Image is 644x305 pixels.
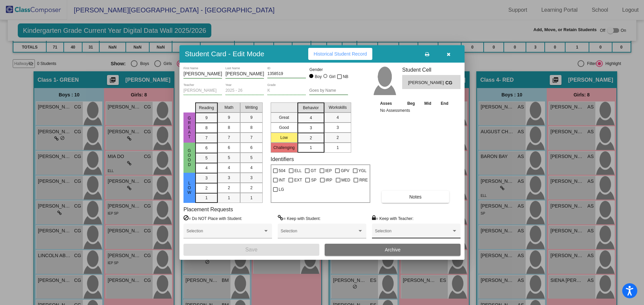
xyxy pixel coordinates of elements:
[267,88,306,93] input: grade
[279,185,284,194] span: LG
[343,73,348,81] span: NB
[228,155,230,161] span: 5
[378,107,453,114] td: No Assessments
[205,125,208,131] span: 8
[205,145,208,151] span: 6
[326,176,332,184] span: IRP
[309,88,348,93] input: goes by name
[294,167,302,175] span: ELL
[228,135,230,141] span: 7
[205,175,208,181] span: 3
[445,79,455,86] span: CG
[315,74,322,80] div: Boy
[250,165,253,171] span: 4
[310,145,312,151] span: 1
[303,105,319,111] span: Behavior
[225,88,264,93] input: year
[228,195,230,201] span: 1
[228,145,230,151] span: 6
[278,215,321,222] label: = Keep with Student:
[250,135,253,141] span: 7
[205,115,208,121] span: 9
[245,247,257,252] span: Save
[228,165,230,171] span: 4
[311,176,316,184] span: SP
[250,175,253,181] span: 3
[228,125,230,131] span: 8
[205,165,208,171] span: 4
[310,125,312,131] span: 3
[224,104,233,110] span: Math
[341,176,351,184] span: MED
[186,116,193,139] span: Great
[325,244,461,256] button: Archive
[359,176,368,184] span: RRE
[279,176,285,184] span: INT
[271,156,294,162] label: Identifiers
[228,175,230,181] span: 3
[205,135,208,141] span: 7
[309,67,348,73] mat-label: Gender
[325,167,332,175] span: IEP
[250,145,253,151] span: 6
[250,125,253,131] span: 8
[185,50,264,58] h3: Student Card - Edit Mode
[378,100,402,107] th: Asses
[183,88,222,93] input: teacher
[279,167,285,175] span: 504
[336,135,339,141] span: 2
[382,191,449,203] button: Notes
[336,115,339,121] span: 4
[250,195,253,201] span: 1
[408,79,445,86] span: [PERSON_NAME]
[183,244,319,256] button: Save
[336,125,339,131] span: 3
[205,185,208,191] span: 2
[420,100,436,107] th: Mid
[329,74,335,80] div: Girl
[228,115,230,121] span: 9
[228,185,230,191] span: 2
[205,155,208,161] span: 5
[199,105,214,111] span: Reading
[186,181,193,195] span: Low
[341,167,349,175] span: GPV
[267,72,306,76] input: Enter ID
[329,104,347,110] span: Workskills
[402,67,461,73] h3: Student Cell
[250,185,253,191] span: 2
[311,167,316,175] span: GT
[250,155,253,161] span: 5
[372,215,414,222] label: = Keep with Teacher:
[385,247,400,252] span: Archive
[186,148,193,167] span: Good
[314,51,367,57] span: Historical Student Record
[402,100,420,107] th: Beg
[336,145,339,151] span: 1
[436,100,453,107] th: End
[183,206,233,213] label: Placement Requests
[250,115,253,121] span: 9
[310,115,312,121] span: 4
[359,167,367,175] span: YGL
[245,104,258,110] span: Writing
[183,215,242,222] label: = Do NOT Place with Student:
[310,135,312,141] span: 2
[294,176,302,184] span: EXT
[205,195,208,201] span: 1
[308,48,372,60] button: Historical Student Record
[409,194,422,200] span: Notes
